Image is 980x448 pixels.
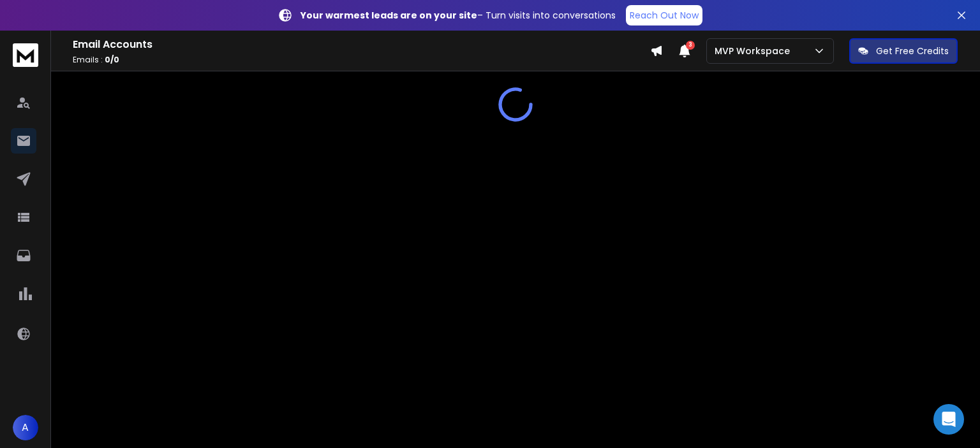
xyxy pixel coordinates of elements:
[626,5,702,25] a: Reach Out Now
[630,9,699,22] p: Reach Out Now
[301,9,477,22] strong: Your warmest leads are on your site
[301,9,616,22] p: – Turn visits into conversations
[13,415,38,440] button: A
[876,45,949,57] p: Get Free Credits
[849,38,958,64] button: Get Free Credits
[686,41,695,50] span: 3
[73,55,650,65] p: Emails :
[73,37,650,52] h1: Email Accounts
[715,45,795,57] p: MVP Workspace
[13,43,38,67] img: logo
[105,54,119,65] span: 0 / 0
[933,404,964,435] div: Open Intercom Messenger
